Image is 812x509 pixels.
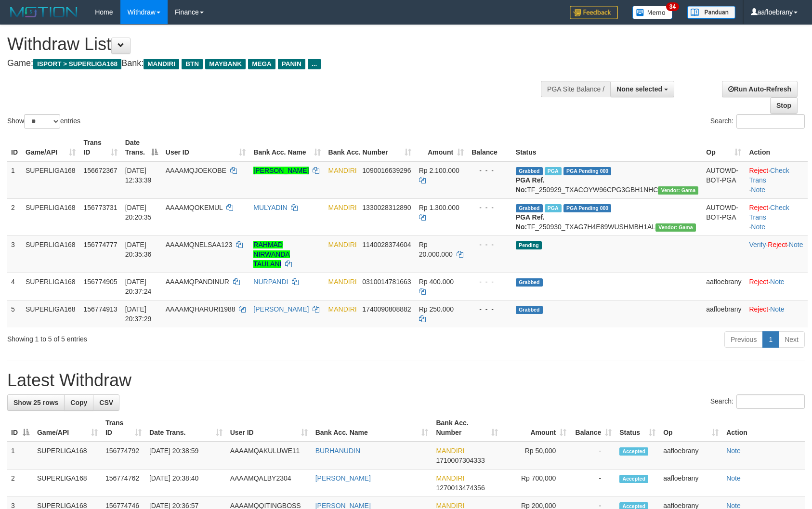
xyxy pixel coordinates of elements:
a: Run Auto-Refresh [722,81,798,97]
th: Bank Acc. Number: activate to sort column ascending [432,414,502,442]
th: Date Trans.: activate to sort column ascending [145,414,226,442]
a: Note [726,474,741,482]
span: Copy 1330028312890 to clipboard [362,204,411,211]
td: SUPERLIGA168 [22,273,79,300]
th: Status: activate to sort column ascending [616,414,659,442]
div: - - - [471,304,508,314]
td: SUPERLIGA168 [22,235,79,273]
h1: Latest Withdraw [7,371,805,390]
th: Bank Acc. Number: activate to sort column ascending [325,134,415,161]
a: BURHANUDIN [315,447,360,455]
td: aafloebrany [659,470,722,497]
th: Amount: activate to sort column ascending [415,134,468,161]
span: Marked by aafsengchandara [545,204,562,212]
td: aafloebrany [702,273,745,300]
a: Verify [749,241,766,248]
td: TF_250930_TXAG7H4E89WUSHMBH1AL [512,198,702,235]
td: Rp 700,000 [502,470,570,497]
a: Reject [749,204,768,211]
th: Date Trans.: activate to sort column descending [121,134,162,161]
span: MANDIRI [328,241,357,248]
span: Rp 400.000 [419,278,454,286]
span: Copy [70,399,87,406]
span: 156773731 [83,204,117,211]
span: ISPORT > SUPERLIGA168 [33,59,121,69]
div: Showing 1 to 5 of 5 entries [7,330,331,344]
h1: Withdraw List [7,35,532,54]
span: [DATE] 12:33:39 [125,167,152,184]
th: User ID: activate to sort column ascending [162,134,250,161]
th: Game/API: activate to sort column ascending [22,134,79,161]
td: 2 [7,470,33,497]
span: 34 [666,2,679,11]
a: [PERSON_NAME] [253,305,309,313]
span: Rp 2.100.000 [419,167,459,174]
td: SUPERLIGA168 [33,442,102,470]
th: Op: activate to sort column ascending [702,134,745,161]
th: Bank Acc. Name: activate to sort column ascending [249,134,324,161]
a: Next [778,331,805,348]
td: 1 [7,442,33,470]
td: · [745,273,808,300]
button: None selected [610,81,674,97]
span: Grabbed [516,167,543,175]
a: Note [770,305,785,313]
span: MANDIRI [328,305,357,313]
span: Rp 1.300.000 [419,204,459,211]
span: Vendor URL: https://trx31.1velocity.biz [658,186,698,195]
td: AAAAMQAKULUWE11 [226,442,312,470]
th: Amount: activate to sort column ascending [502,414,570,442]
td: AUTOWD-BOT-PGA [702,161,745,199]
th: Balance: activate to sort column ascending [570,414,616,442]
span: AAAAMQOKEMUL [166,204,223,211]
label: Show entries [7,114,80,129]
span: AAAAMQHARURI1988 [166,305,236,313]
a: Note [726,447,741,455]
th: User ID: activate to sort column ascending [226,414,312,442]
span: 156774905 [83,278,117,286]
span: Accepted [619,475,648,483]
span: Rp 20.000.000 [419,241,453,258]
span: Rp 250.000 [419,305,454,313]
a: Note [789,241,803,248]
td: 3 [7,235,22,273]
th: Action [745,134,808,161]
a: MULYADIN [253,204,287,211]
span: None selected [616,85,662,93]
span: [DATE] 20:35:36 [125,241,152,258]
td: SUPERLIGA168 [22,300,79,327]
a: Reject [749,167,768,174]
span: Copy 1140028374604 to clipboard [362,241,411,248]
span: Grabbed [516,306,543,314]
span: MANDIRI [328,167,357,174]
td: 4 [7,273,22,300]
span: Copy 1710007304333 to clipboard [436,457,485,464]
span: Grabbed [516,204,543,212]
td: 156774762 [102,470,145,497]
a: Check Trans [749,204,789,221]
a: CSV [93,394,119,411]
span: Show 25 rows [13,399,58,406]
th: ID [7,134,22,161]
a: Show 25 rows [7,394,65,411]
a: Note [751,186,765,194]
span: MANDIRI [328,204,357,211]
span: AAAAMQJOEKOBE [166,167,226,174]
img: Feedback.jpg [570,6,618,19]
span: Grabbed [516,278,543,287]
span: MEGA [248,59,275,69]
a: Check Trans [749,167,789,184]
span: Copy 1090016639296 to clipboard [362,167,411,174]
span: Vendor URL: https://trx31.1velocity.biz [655,223,696,232]
td: 2 [7,198,22,235]
span: Pending [516,241,542,249]
td: AAAAMQALBY2304 [226,470,312,497]
td: · · [745,235,808,273]
td: AUTOWD-BOT-PGA [702,198,745,235]
a: Reject [768,241,787,248]
span: MANDIRI [436,447,464,455]
span: CSV [99,399,113,406]
span: 156774777 [83,241,117,248]
td: [DATE] 20:38:59 [145,442,226,470]
td: - [570,470,616,497]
